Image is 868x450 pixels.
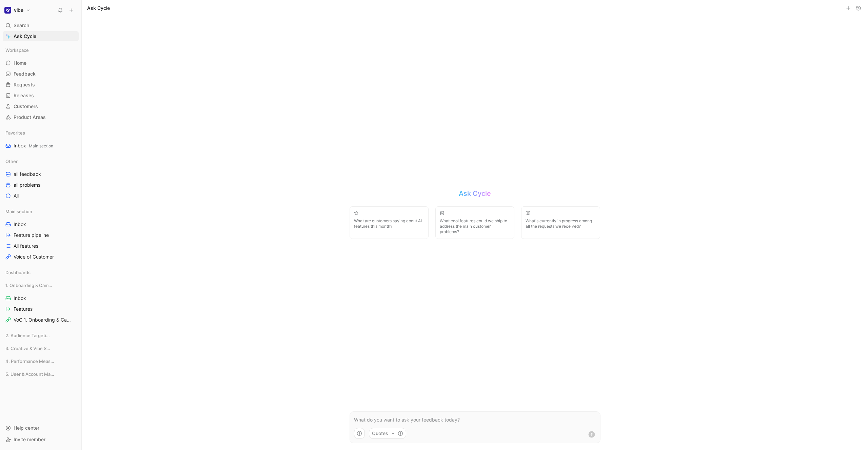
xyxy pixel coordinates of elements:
[526,218,596,229] span: What's currently in progress among all the requests we received?
[3,180,79,190] a: all problems
[14,306,33,312] span: Features
[3,330,79,341] div: 2. Audience Targeting
[3,267,79,280] div: Dashboards
[3,156,79,166] div: Other
[3,219,79,229] a: Inbox
[14,425,39,431] span: Help center
[3,156,79,201] div: Otherall feedbackall problemsAll
[354,218,424,229] span: What are customers saying about AI features this month?
[5,208,32,215] span: Main section
[5,332,51,339] span: 2. Audience Targeting
[3,267,79,278] div: Dashboards
[5,158,18,165] span: Other
[87,5,110,12] h1: Ask Cycle
[5,371,57,377] span: 5. User & Account Management Experience
[3,293,79,303] a: Inbox
[3,356,79,366] div: 4. Performance Measurement & Insights
[3,31,79,41] a: Ask Cycle
[435,206,514,239] button: What cool features could we ship to address the main customer problems?
[3,280,79,325] div: 1. Onboarding & Campaign SetupInboxFeaturesVoC 1. Onboarding & Campaign Setup
[14,92,34,99] span: Releases
[3,280,79,290] div: 1. Onboarding & Campaign Setup
[3,80,79,90] a: Requests
[14,436,45,442] span: Invite member
[3,20,79,30] div: Search
[14,142,53,149] span: Inbox
[14,7,23,13] h1: vibe
[440,218,510,234] span: What cool features could we ship to address the main customer problems?
[3,356,79,368] div: 4. Performance Measurement & Insights
[14,295,26,302] span: Inbox
[4,7,11,14] img: vibe
[5,345,52,352] span: 3. Creative & Vibe Studio
[14,232,49,239] span: Feature pipeline
[14,253,54,260] span: Voice of Customer
[3,90,79,101] a: Releases
[3,128,79,138] div: Favorites
[14,316,71,323] span: VoC 1. Onboarding & Campaign Setup
[3,304,79,314] a: Features
[369,428,406,439] button: Quotes
[3,141,79,151] a: InboxMain section
[14,32,36,40] span: Ask Cycle
[3,206,79,262] div: Main sectionInboxFeature pipelineAll featuresVoice of Customer
[14,221,26,228] span: Inbox
[3,315,79,325] a: VoC 1. Onboarding & Campaign Setup
[3,206,79,217] div: Main section
[14,70,36,77] span: Feedback
[14,171,41,178] span: all feedback
[3,69,79,79] a: Feedback
[459,189,491,198] h2: Ask Cycle
[5,269,31,276] span: Dashboards
[3,330,79,343] div: 2. Audience Targeting
[14,114,46,121] span: Product Areas
[14,81,35,88] span: Requests
[3,230,79,240] a: Feature pipeline
[3,241,79,251] a: All features
[3,434,79,445] div: Invite member
[14,21,29,29] span: Search
[3,112,79,122] a: Product Areas
[3,191,79,201] a: All
[29,143,53,148] span: Main section
[14,243,38,249] span: All features
[3,343,79,353] div: 3. Creative & Vibe Studio
[521,206,600,239] button: What's currently in progress among all the requests we received?
[5,47,29,54] span: Workspace
[3,169,79,179] a: all feedback
[3,423,79,433] div: Help center
[3,369,79,381] div: 5. User & Account Management Experience
[5,282,54,289] span: 1. Onboarding & Campaign Setup
[3,369,79,379] div: 5. User & Account Management Experience
[14,60,26,66] span: Home
[3,5,32,15] button: vibevibe
[3,343,79,355] div: 3. Creative & Vibe Studio
[3,58,79,68] a: Home
[3,45,79,55] div: Workspace
[5,358,56,365] span: 4. Performance Measurement & Insights
[14,192,19,199] span: All
[14,103,38,110] span: Customers
[14,182,40,188] span: all problems
[3,101,79,111] a: Customers
[5,129,25,136] span: Favorites
[3,252,79,262] a: Voice of Customer
[350,206,429,239] button: What are customers saying about AI features this month?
